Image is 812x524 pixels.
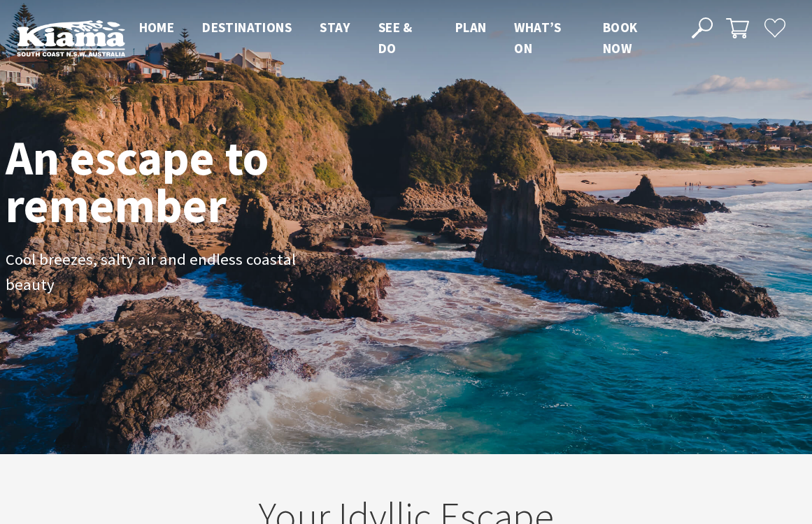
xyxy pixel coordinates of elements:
[603,19,638,57] span: Book now
[202,19,292,36] span: Destinations
[6,247,320,298] p: Cool breezes, salty air and endless coastal beauty
[455,19,487,36] span: Plan
[320,19,350,36] span: Stay
[139,19,175,36] span: Home
[514,19,561,57] span: What’s On
[125,17,676,59] nav: Main Menu
[378,19,413,57] span: See & Do
[17,20,125,57] img: Kiama Logo
[6,134,390,230] h1: An escape to remember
